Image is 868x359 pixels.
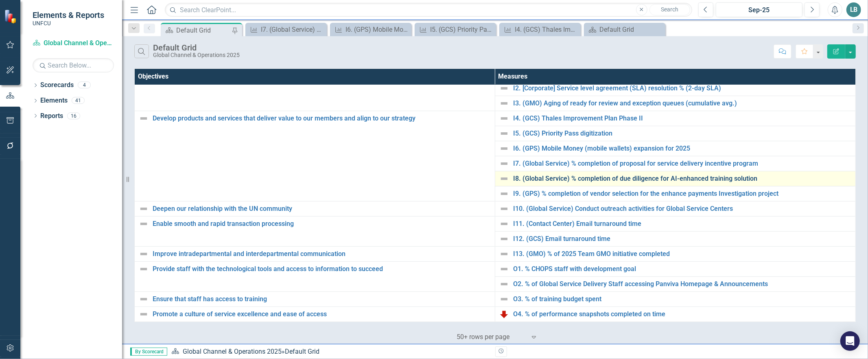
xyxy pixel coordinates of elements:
[513,296,851,303] a: O3. % of training budget spent
[513,175,851,182] a: I8. (Global Service) % completion of due diligence for AI-enhanced training solution
[495,171,855,186] td: Double-Click to Edit Right Click for Context Menu
[495,186,855,201] td: Double-Click to Edit Right Click for Context Menu
[139,294,149,304] img: Not Defined
[515,24,579,35] div: I4. (GCS) Thales Improvement Plan Phase II
[499,144,509,153] img: Not Defined
[495,81,855,96] td: Double-Click to Edit Right Click for Context Menu
[499,249,509,259] img: Not Defined
[153,265,491,273] a: Provide staff with the technological tools and access to information to succeed
[599,24,663,35] div: Default Grid
[139,114,149,123] img: Not Defined
[719,5,800,15] div: Sep-25
[499,204,509,214] img: Not Defined
[135,217,495,247] td: Double-Click to Edit Right Click for Context Menu
[499,129,509,138] img: Not Defined
[183,348,282,355] a: Global Channel & Operations 2025
[499,159,509,169] img: Not Defined
[135,307,495,322] td: Double-Click to Edit Right Click for Context Menu
[153,296,491,303] a: Ensure that staff has access to training
[153,115,491,122] a: Develop products and services that deliver value to our members and align to our strategy
[513,265,851,273] a: O1. % CHOPS staff with development goal
[499,99,509,108] img: Not Defined
[495,277,855,292] td: Double-Click to Edit Right Click for Context Menu
[345,24,409,35] div: I6. (GPS) Mobile Money (mobile wallets) expansion for 2025
[130,348,167,356] span: By Scorecard
[495,126,855,141] td: Double-Click to Edit Right Click for Context Menu
[171,347,489,357] div: »
[417,24,494,35] a: I5. (GCS) Priority Pass digitization
[499,279,509,289] img: Not Defined
[78,82,91,89] div: 4
[513,115,851,122] a: I4. (GCS) Thales Improvement Plan Phase II
[513,85,851,92] a: I2. [Corporate] Service level agreement (SLA) resolution % (2-day SLA)
[135,247,495,262] td: Double-Click to Edit Right Click for Context Menu
[513,280,851,288] a: O2. % of Global Service Delivery Staff accessing Panviva Homepage & Announcements
[716,2,802,17] button: Sep-25
[495,232,855,247] td: Double-Click to Edit Right Click for Context Menu
[495,96,855,111] td: Double-Click to Edit Right Click for Context Menu
[513,100,851,107] a: I3. (GMO) Aging of ready for review and exception queues (cumulative avg.)
[499,294,509,304] img: Not Defined
[153,311,491,318] a: Promote a culture of service excellence and ease of access
[495,201,855,217] td: Double-Click to Edit Right Click for Context Menu
[72,97,85,104] div: 41
[153,250,491,258] a: Improve intradepartmental and interdepartmental communication
[135,66,495,111] td: Double-Click to Edit Right Click for Context Menu
[176,25,230,35] div: Default Grid
[40,112,63,121] a: Reports
[247,24,325,35] a: I7. (Global Service) % completion of proposal for service delivery incentive program
[513,205,851,212] a: I10. (Global Service) Conduct outreach activities for Global Service Centers
[495,262,855,277] td: Double-Click to Edit Right Click for Context Menu
[4,9,18,23] img: ClearPoint Strategy
[499,83,509,93] img: Not Defined
[495,292,855,307] td: Double-Click to Edit Right Click for Context Menu
[135,201,495,217] td: Double-Click to Edit Right Click for Context Menu
[139,204,149,214] img: Not Defined
[332,24,409,35] a: I6. (GPS) Mobile Money (mobile wallets) expansion for 2025
[513,160,851,167] a: I7. (Global Service) % completion of proposal for service delivery incentive program
[499,219,509,229] img: Not Defined
[513,190,851,197] a: I9. (GPS) % completion of vendor selection for the enhance payments Investigation project
[153,205,491,212] a: Deepen our relationship with the UN community
[40,96,68,105] a: Elements
[513,145,851,152] a: I6. (GPS) Mobile Money (mobile wallets) expansion for 2025
[499,174,509,184] img: Not Defined
[499,234,509,244] img: Not Defined
[840,331,860,351] div: Open Intercom Messenger
[649,4,690,15] button: Search
[661,6,678,13] span: Search
[135,292,495,307] td: Double-Click to Edit Right Click for Context Menu
[513,250,851,258] a: I13. (GMO) % of 2025 Team GMO initiative completed
[846,2,861,17] button: LB
[495,307,855,322] td: Double-Click to Edit Right Click for Context Menu
[153,43,240,52] div: Default Grid
[139,309,149,319] img: Not Defined
[499,189,509,199] img: Not Defined
[499,309,509,319] img: Below Plan
[495,247,855,262] td: Double-Click to Edit Right Click for Context Menu
[499,114,509,123] img: Not Defined
[165,3,692,17] input: Search ClearPoint...
[495,156,855,171] td: Double-Click to Edit Right Click for Context Menu
[33,10,104,20] span: Elements & Reports
[153,220,491,228] a: Enable smooth and rapid transaction processing
[33,39,114,48] a: Global Channel & Operations 2025
[139,219,149,229] img: Not Defined
[261,24,325,35] div: I7. (Global Service) % completion of proposal for service delivery incentive program
[40,81,74,90] a: Scorecards
[33,20,104,26] small: UNFCU
[495,141,855,156] td: Double-Click to Edit Right Click for Context Menu
[513,311,851,318] a: O4. % of performance snapshots completed on time
[499,264,509,274] img: Not Defined
[513,220,851,228] a: I11. (Contact Center) Email turnaround time
[139,249,149,259] img: Not Defined
[67,112,80,119] div: 16
[285,348,319,355] div: Default Grid
[139,264,149,274] img: Not Defined
[153,52,240,58] div: Global Channel & Operations 2025
[135,262,495,292] td: Double-Click to Edit Right Click for Context Menu
[501,24,579,35] a: I4. (GCS) Thales Improvement Plan Phase II
[513,130,851,137] a: I5. (GCS) Priority Pass digitization
[135,111,495,201] td: Double-Click to Edit Right Click for Context Menu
